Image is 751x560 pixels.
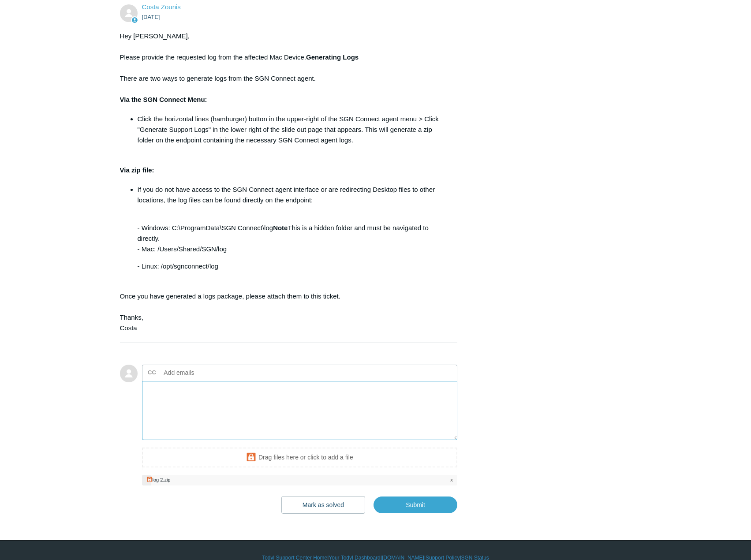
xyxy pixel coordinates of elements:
[120,31,449,333] div: Hey [PERSON_NAME], Please provide the requested log from the affected Mac Device. There are two w...
[138,261,449,272] p: - Linux: /opt/sgnconnect/log
[142,3,181,11] a: Costa Zounis
[138,114,449,146] li: Click the horizontal lines (hamburger) button in the upper-right of the SGN Connect agent menu > ...
[273,224,288,231] strong: Note
[281,496,365,514] button: Mark as solved
[138,184,449,205] p: If you do not have access to the SGN Connect agent interface or are redirecting Desktop files to ...
[153,477,171,482] div: log 2.zip
[306,53,359,61] strong: Generating Logs
[374,497,457,513] input: Submit
[450,476,453,484] span: x
[138,212,449,254] p: - Windows: C:\ProgramData\SGN Connect\log This is a hidden folder and must be navigated to direct...
[120,96,207,103] strong: Via the SGN Connect Menu:
[120,166,154,174] strong: Via zip file:
[161,366,255,379] input: Add emails
[148,366,156,379] label: CC
[142,14,160,20] time: 09/08/2025, 15:40
[142,381,458,441] textarea: Add your reply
